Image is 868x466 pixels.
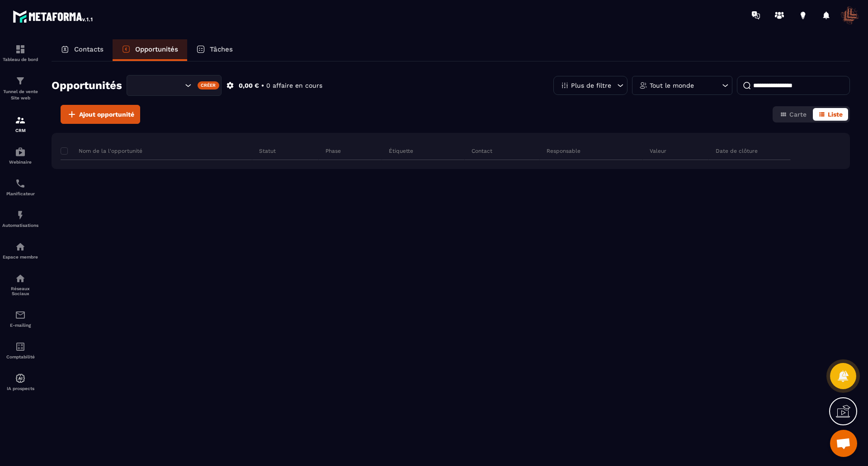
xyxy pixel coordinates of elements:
[716,147,758,155] p: Date de clôture
[15,310,26,320] img: email
[15,115,26,126] img: formation
[2,223,38,228] p: Automatisations
[15,373,26,384] img: automations
[2,140,38,171] a: automationsautomationsWebinaire
[210,45,233,53] p: Tâches
[74,45,104,53] p: Contacts
[2,128,38,133] p: CRM
[2,37,38,69] a: formationformationTableau de bord
[2,323,38,328] p: E-mailing
[113,39,187,61] a: Opportunités
[15,178,26,189] img: scheduler
[774,108,812,121] button: Carte
[789,111,807,118] span: Carte
[650,147,666,155] p: Valeur
[325,147,341,155] p: Phase
[61,105,140,124] button: Ajout opportunité
[2,286,38,296] p: Réseaux Sociaux
[239,81,259,90] p: 0,00 €
[2,334,38,366] a: accountantaccountantComptabilité
[135,45,178,53] p: Opportunités
[389,147,413,155] p: Étiquette
[135,80,183,90] input: Search for option
[2,160,38,165] p: Webinaire
[828,111,843,118] span: Liste
[2,386,38,391] p: IA prospects
[266,81,322,90] p: 0 affaire en cours
[15,341,26,352] img: accountant
[2,191,38,196] p: Planificateur
[79,110,134,119] span: Ajout opportunité
[2,203,38,235] a: automationsautomationsAutomatisations
[2,303,38,334] a: emailemailE-mailing
[2,266,38,303] a: social-networksocial-networkRéseaux Sociaux
[547,147,580,155] p: Responsable
[813,108,848,121] button: Liste
[15,210,26,221] img: automations
[2,354,38,359] p: Comptabilité
[127,75,222,96] div: Search for option
[15,75,26,86] img: formation
[261,81,264,90] p: •
[2,69,38,108] a: formationformationTunnel de vente Site web
[2,57,38,62] p: Tableau de bord
[650,82,694,89] p: Tout le monde
[15,241,26,252] img: automations
[2,254,38,259] p: Espace membre
[830,430,857,457] div: Ouvrir le chat
[61,147,142,155] p: Nom de la l'opportunité
[2,108,38,140] a: formationformationCRM
[52,39,113,61] a: Contacts
[2,171,38,203] a: schedulerschedulerPlanificateur
[259,147,276,155] p: Statut
[15,44,26,55] img: formation
[472,147,492,155] p: Contact
[187,39,242,61] a: Tâches
[15,146,26,157] img: automations
[198,81,220,89] div: Créer
[571,82,611,89] p: Plus de filtre
[2,235,38,266] a: automationsautomationsEspace membre
[13,8,94,24] img: logo
[15,273,26,284] img: social-network
[52,76,122,94] h2: Opportunités
[2,89,38,101] p: Tunnel de vente Site web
